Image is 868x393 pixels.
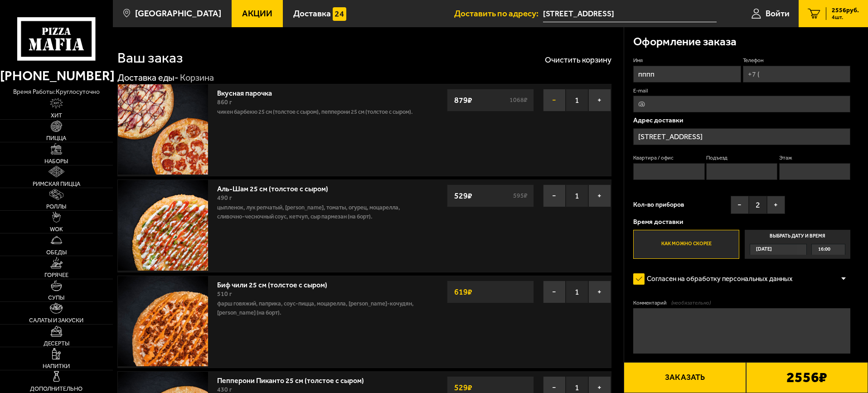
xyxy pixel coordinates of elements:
button: − [543,89,566,112]
p: Чикен Барбекю 25 см (толстое с сыром), Пепперони 25 см (толстое с сыром). [217,107,418,116]
label: Квартира / офис [633,154,704,162]
span: Хит [51,112,62,118]
span: Войти [766,9,790,18]
span: 1 [566,281,588,303]
span: [GEOGRAPHIC_DATA] [135,9,221,18]
button: + [588,281,611,303]
span: Римская пицца [33,181,80,187]
span: [DATE] [756,244,772,255]
label: Комментарий [633,299,850,307]
span: Пицца [46,135,66,141]
button: + [767,196,785,214]
input: Имя [633,66,741,82]
span: Доставка [293,9,331,18]
span: 2 [749,196,767,214]
span: 2556 руб. [832,7,859,14]
label: Согласен на обработку персональных данных [633,270,802,288]
label: E-mail [633,87,850,95]
button: + [588,89,611,112]
span: 510 г [217,290,232,298]
a: Доставка еды- [117,72,179,83]
button: − [543,184,566,207]
h1: Ваш заказ [117,51,183,65]
label: Телефон [743,57,850,64]
p: Время доставки [633,218,850,225]
img: 15daf4d41897b9f0e9f617042186c801.svg [333,7,346,21]
span: 16:00 [818,244,830,255]
span: 1 [566,184,588,207]
span: Салаты и закуски [29,317,83,323]
span: Доставить по адресу: [454,9,543,18]
span: Напитки [43,363,70,369]
input: @ [633,96,850,112]
a: Аль-Шам 25 см (толстое с сыром) [217,182,337,193]
button: − [731,196,749,214]
button: Очистить корзину [545,56,611,64]
span: WOK [50,226,63,232]
strong: 529 ₽ [452,187,475,204]
a: Пепперони Пиканто 25 см (толстое с сыром) [217,374,373,385]
button: + [588,184,611,207]
p: Адрес доставки [633,117,850,124]
label: Этаж [779,154,850,162]
div: Корзина [180,72,214,84]
label: Выбрать дату и время [745,230,850,259]
input: +7 ( [743,66,850,82]
s: 595 ₽ [512,193,529,199]
span: Супы [48,295,64,301]
span: 4 шт. [832,15,859,20]
span: Обеды [46,249,67,255]
s: 1068 ₽ [508,97,529,103]
button: Заказать [624,362,746,393]
strong: 619 ₽ [452,283,475,301]
a: Биф чили 25 см (толстое с сыром) [217,278,336,289]
button: − [543,281,566,303]
span: 1 [566,89,588,112]
h3: Оформление заказа [633,36,737,48]
span: Горячее [44,272,68,278]
span: Десерты [44,340,69,346]
span: Дополнительно [30,386,82,392]
span: (необязательно) [671,299,711,307]
span: Кол-во приборов [633,202,684,208]
label: Как можно скорее [633,230,739,259]
p: цыпленок, лук репчатый, [PERSON_NAME], томаты, огурец, моцарелла, сливочно-чесночный соус, кетчуп... [217,203,418,221]
input: Ваш адрес доставки [543,5,717,22]
strong: 879 ₽ [452,92,475,109]
span: Акции [242,9,272,18]
a: Вкусная парочка [217,86,281,97]
span: 860 г [217,98,232,106]
span: 490 г [217,194,232,202]
label: Имя [633,57,741,64]
b: 2556 ₽ [786,370,827,385]
span: Наборы [44,158,68,164]
label: Подъезд [706,154,777,162]
p: фарш говяжий, паприка, соус-пицца, моцарелла, [PERSON_NAME]-кочудян, [PERSON_NAME] (на борт). [217,299,418,317]
span: Роллы [46,204,66,209]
